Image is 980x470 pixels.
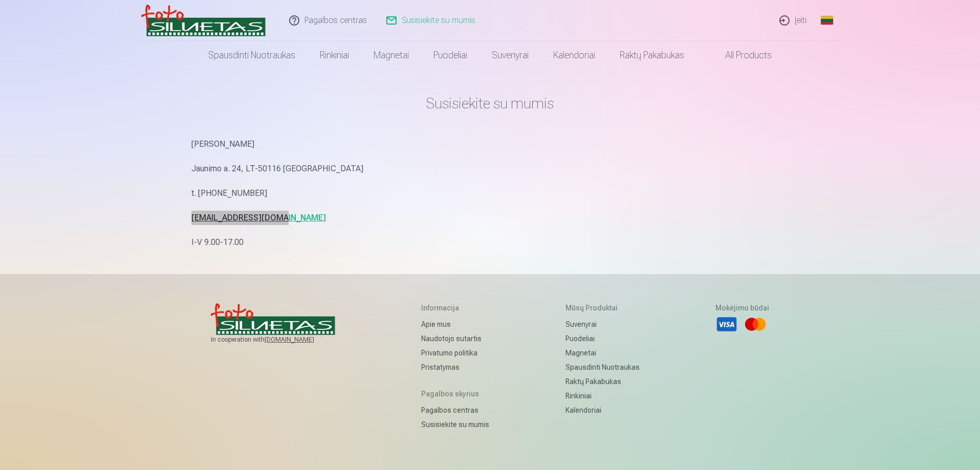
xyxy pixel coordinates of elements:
a: Raktų pakabukas [565,374,640,389]
p: Jaunimo a. 24, LT-50116 [GEOGRAPHIC_DATA] [191,162,789,176]
p: I-V 9.00-17.00 [191,235,789,250]
a: Naudotojo sutartis [421,331,489,346]
a: Suvenyrai [565,317,640,331]
a: Susisiekite su mumis [421,417,489,432]
h5: Pagalbos skyrius [421,389,489,399]
p: [PERSON_NAME] [191,137,789,151]
a: [DOMAIN_NAME] [265,335,339,344]
a: Kalendoriai [565,403,640,417]
li: Mastercard [744,313,767,335]
a: Rinkiniai [308,41,361,70]
a: Puodeliai [421,41,480,70]
a: Rinkiniai [565,389,640,403]
a: Magnetai [565,346,640,360]
a: [EMAIL_ADDRESS][DOMAIN_NAME] [191,213,326,222]
a: Privatumo politika [421,346,489,360]
a: Kalendoriai [541,41,607,70]
a: Spausdinti nuotraukas [565,360,640,374]
a: Pagalbos centras [421,403,489,417]
h5: Mūsų produktai [565,303,640,313]
img: /v3 [141,4,266,37]
a: Suvenyrai [480,41,541,70]
a: Apie mus [421,317,489,331]
h1: Susisiekite su mumis [191,94,789,113]
a: Spausdinti nuotraukas [196,41,308,70]
span: In cooperation with [211,335,345,344]
p: t. [PHONE_NUMBER] [191,186,789,200]
a: All products [696,41,784,70]
a: Pristatymas [421,360,489,374]
li: Visa [715,313,738,335]
a: Puodeliai [565,331,640,346]
h5: Informacija [421,303,489,313]
h5: Mokėjimo būdai [715,303,769,313]
a: Magnetai [361,41,421,70]
a: Raktų pakabukas [607,41,696,70]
